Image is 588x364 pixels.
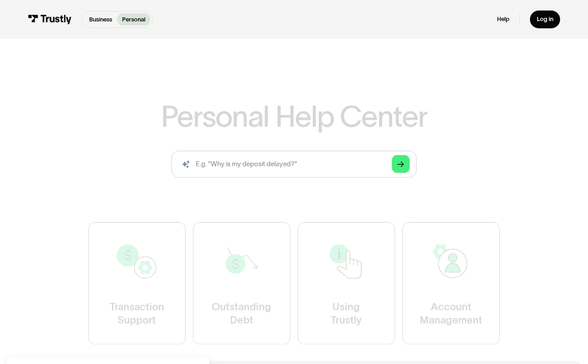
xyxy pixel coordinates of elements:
[161,101,427,131] h1: Personal Help Center
[537,16,553,23] div: Log in
[117,13,150,26] a: Personal
[212,300,272,327] div: Outstanding Debt
[193,222,290,344] a: OutstandingDebt
[171,151,417,178] input: search
[89,15,112,24] p: Business
[331,300,362,327] div: Using Trustly
[28,15,72,24] img: Trustly Logo
[530,11,560,28] a: Log in
[122,15,145,24] p: Personal
[171,151,417,178] form: Search
[110,300,164,327] div: Transaction Support
[298,222,395,344] a: UsingTrustly
[497,16,509,23] a: Help
[88,222,186,344] a: TransactionSupport
[420,300,482,327] div: Account Management
[84,13,117,26] a: Business
[402,222,500,344] a: AccountManagement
